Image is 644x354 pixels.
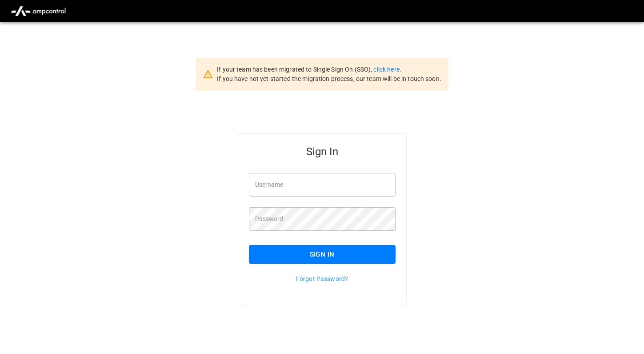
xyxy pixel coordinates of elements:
[249,245,396,264] button: Sign In
[249,145,396,159] h5: Sign In
[217,75,441,82] span: If you have not yet started the migration process, our team will be in touch soon.
[249,274,396,283] p: Forgot Password?
[217,66,373,73] span: If your team has been migrated to Single Sign On (SSO),
[7,3,69,20] img: ampcontrol.io logo
[373,66,401,73] a: click here.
